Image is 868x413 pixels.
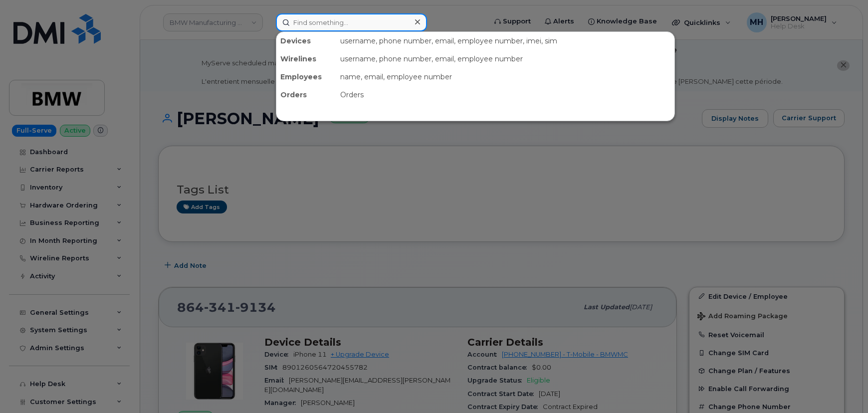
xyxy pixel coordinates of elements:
div: name, email, employee number [336,68,674,86]
div: Orders [336,86,674,104]
iframe: Messenger Launcher [825,370,861,406]
div: username, phone number, email, employee number [336,50,674,68]
div: Employees [276,68,336,86]
div: Devices [276,32,336,50]
div: Wirelines [276,50,336,68]
div: Orders [276,86,336,104]
div: username, phone number, email, employee number, imei, sim [336,32,674,50]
